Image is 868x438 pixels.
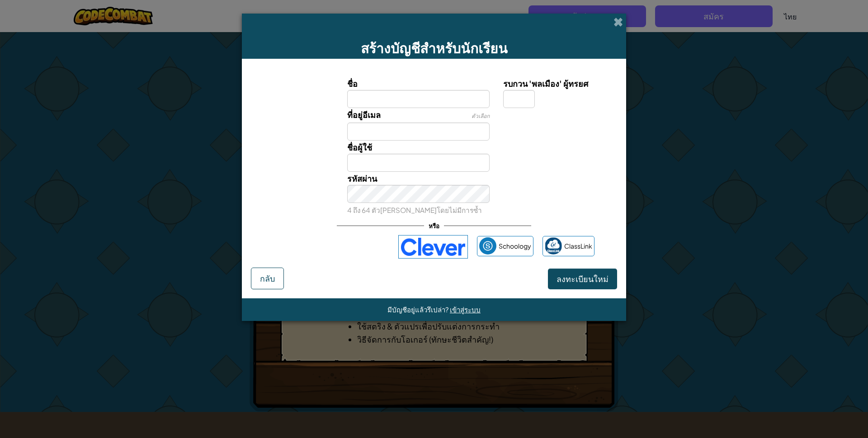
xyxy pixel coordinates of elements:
iframe: ปุ่มลงชื่อเข้าใช้ด้วย Google [269,237,394,257]
img: classlink-logo-small.png [545,237,562,254]
span: Schoology [499,240,531,253]
button: กลับ [251,268,284,289]
span: ลงทะเบียนใหม่ [557,273,609,284]
button: ลงทะเบียนใหม่ [548,268,617,289]
span: ที่อยู่อีเมล [347,109,381,120]
span: ชื่อ [347,78,358,89]
span: หรือ [424,219,444,232]
span: รบกวน 'พลเมือง' ผู้ทรยศ [503,78,588,89]
img: schoology.png [479,237,496,254]
span: ClassLink [564,240,592,253]
span: ชื่อผู้ใช้ [347,142,372,152]
span: ตัวเลือก [472,113,490,119]
span: รหัสผ่าน [347,173,377,184]
img: clever-logo-blue.png [398,235,468,259]
iframe: กล่องโต้ตอบลงชื่อเข้าใช้ด้วย Google [682,9,859,92]
span: สร้างบัญชีสำหรับนักเรียน [361,39,508,57]
a: เข้าสู่ระบบ [450,305,481,314]
span: มีบัญชีอยู่แล้วรึเปล่า? [387,305,450,314]
small: 4 ถึง 64 ตัว[PERSON_NAME]โดยไม่มีการซ้ำ [347,206,482,214]
span: กลับ [260,273,275,283]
